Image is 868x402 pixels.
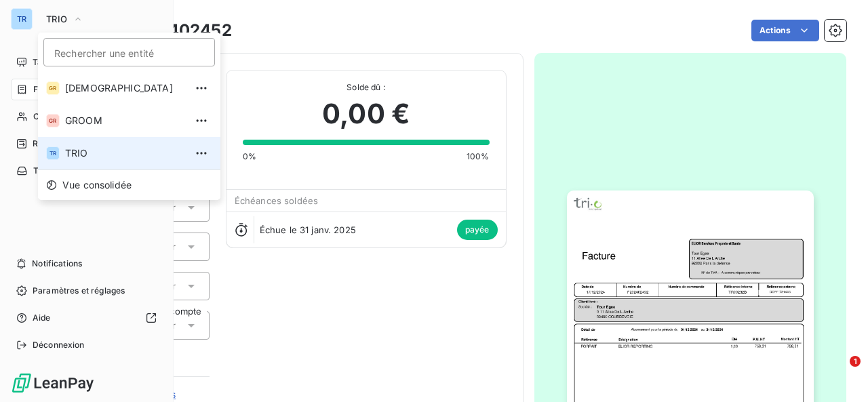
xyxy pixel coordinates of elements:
[11,307,162,329] a: Aide
[127,18,232,43] h3: F202402452
[33,312,51,324] span: Aide
[33,56,96,68] span: Tableau de bord
[467,150,490,163] span: 100%
[11,8,33,30] div: TR
[243,150,256,163] span: 0%
[235,195,319,206] span: Échéances soldées
[33,285,125,297] span: Paramètres et réglages
[33,339,85,351] span: Déconnexion
[322,94,410,134] span: 0,00 €
[33,165,62,177] span: Tâches
[62,178,132,192] span: Vue consolidée
[751,20,819,41] button: Actions
[850,356,861,367] span: 1
[46,81,60,95] div: GR
[243,81,490,94] span: Solde dû :
[33,138,68,150] span: Relances
[260,224,356,235] span: Échue le 31 janv. 2025
[11,372,95,394] img: Logo LeanPay
[65,81,185,95] span: [DEMOGRAPHIC_DATA]
[33,83,68,96] span: Factures
[46,14,67,24] span: TRIO
[65,114,185,127] span: GROOM
[46,114,60,127] div: GR
[32,258,82,270] span: Notifications
[43,38,215,66] input: placeholder
[46,146,60,160] div: TR
[822,356,854,388] iframe: Intercom live chat
[457,220,498,240] span: payée
[33,110,60,123] span: Clients
[65,146,185,160] span: TRIO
